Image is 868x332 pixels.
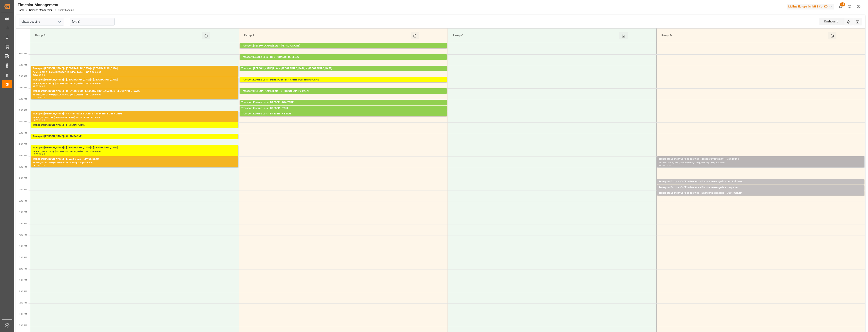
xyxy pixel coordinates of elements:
[33,93,237,97] div: Pallets: 2,TU: 249,City: [GEOGRAPHIC_DATA],Arrival: [DATE] 00:00:00
[19,64,27,66] span: 9:00 AM
[18,143,27,145] span: 12:30 PM
[19,324,27,327] span: 8:30 PM
[39,97,45,98] div: 10:30
[38,85,39,87] div: -
[242,32,411,39] div: Ramp B
[39,85,45,87] div: 10:00
[29,9,53,12] a: Timeslot Management
[70,18,115,25] input: DD-MM-YYYY
[19,313,27,315] span: 8:00 PM
[39,119,45,121] div: 11:30
[33,74,38,76] div: 09:00
[33,139,237,142] div: Pallets: 3,TU: 148,City: [GEOGRAPHIC_DATA],Arrival: [DATE] 00:00:00
[241,112,445,116] div: Transport Kuehne Lots - BREGER - CESTAS
[39,153,45,155] div: 13:00
[19,166,27,168] span: 1:30 PM
[19,234,27,236] span: 4:30 PM
[451,32,619,39] div: Ramp C
[18,121,27,123] span: 11:30 AM
[33,161,237,165] div: Pallets: ,TU: 2376,City: EPAUX BEZU,Arrival: [DATE] 00:00:00
[241,105,445,108] div: Pallets: 3,TU: 56,City: DONZERE,Arrival: [DATE] 00:00:00
[33,157,237,161] div: Transport [PERSON_NAME] - EPAUX BEZU - EPAUX BEZU
[659,184,863,187] div: Pallets: 1,TU: 49,City: [GEOGRAPHIC_DATA],Arrival: [DATE] 00:00:00
[33,150,237,153] div: Pallets: 2,TU: 112,City: [GEOGRAPHIC_DATA],Arrival: [DATE] 00:00:00
[19,279,27,281] span: 6:30 PM
[34,32,202,39] div: Ramp A
[19,154,27,157] span: 1:00 PM
[33,116,237,119] div: Pallets: ,TU: 339,City: [GEOGRAPHIC_DATA],Arrival: [DATE] 00:00:00
[659,165,665,166] div: 13:00
[659,157,863,161] div: Transport Dachser Cof Foodservice - dachser affretement - Bondoufle
[241,93,445,97] div: Pallets: 27,TU: 1444,City: MAUCHAMPS,Arrival: [DATE] 00:00:00
[660,32,828,39] div: Ramp D
[38,153,39,155] div: -
[19,268,27,270] span: 6:00 PM
[33,165,38,166] div: 13:00
[19,177,27,179] span: 2:00 PM
[665,165,671,166] div: 13:30
[18,98,27,100] span: 10:30 AM
[18,2,74,8] div: Timeslot Management
[659,191,863,195] div: Transport Dachser Cof Foodservice - Dachser messagerie - DUPPIGHEIM
[33,127,237,131] div: Pallets: ,TU: 100,City: [GEOGRAPHIC_DATA],Arrival: [DATE] 00:00:00
[19,75,27,77] span: 9:30 AM
[241,78,445,82] div: Transport Kuehne Lots - DERE/FOSSIER - SAINT MARTIN DU CRAU
[241,71,445,74] div: Pallets: ,TU: 88,City: [GEOGRAPHIC_DATA],Arrival: [DATE] 00:00:00
[19,256,27,259] span: 5:30 PM
[19,188,27,191] span: 2:30 PM
[241,55,445,59] div: Transport Kuehne Lots - GBS - GRAND FOUGERAY
[39,165,45,166] div: 13:30
[845,2,854,11] button: Help Center
[787,3,836,10] button: Melitta Europa GmbH & Co. KG
[19,18,64,25] input: Type to search/select
[33,97,38,98] div: 10:00
[18,109,27,111] span: 11:00 AM
[241,110,445,114] div: Pallets: 2,TU: 112,City: [GEOGRAPHIC_DATA],Arrival: [DATE] 00:00:00
[241,89,445,93] div: Transport [PERSON_NAME] Lots - ? - [GEOGRAPHIC_DATA]
[241,59,445,63] div: Pallets: 11,TU: 922,City: [GEOGRAPHIC_DATA],Arrival: [DATE] 00:00:00
[19,245,27,247] span: 5:00 PM
[38,165,39,166] div: -
[659,180,863,184] div: Transport Dachser Cof Foodservice - Dachser messagerie - Les Sorinieres
[659,186,863,190] div: Transport Dachser Cof Foodservice - Dachser messagerie - Hasparren
[33,123,237,127] div: Transport [PERSON_NAME] - [PERSON_NAME]
[38,119,39,121] div: -
[241,116,445,119] div: Pallets: ,TU: 113,City: CESTAS,Arrival: [DATE] 00:00:00
[18,132,27,134] span: 12:00 PM
[18,87,27,89] span: 10:00 AM
[241,100,445,105] div: Transport Kuehne Lots - BREGER - DONZERE
[19,222,27,225] span: 4:00 PM
[659,190,863,193] div: Pallets: ,TU: 87,City: [GEOGRAPHIC_DATA],Arrival: [DATE] 00:00:00
[33,71,237,74] div: Pallets: 8,TU: 615,City: [GEOGRAPHIC_DATA],Arrival: [DATE] 00:00:00
[56,19,63,25] button: open menu
[241,67,445,71] div: Transport [PERSON_NAME] Lots - [GEOGRAPHIC_DATA] - [GEOGRAPHIC_DATA]
[19,290,27,293] span: 7:00 PM
[38,74,39,76] div: -
[33,82,237,85] div: Pallets: 4,TU: 270,City: [GEOGRAPHIC_DATA],Arrival: [DATE] 00:00:00
[659,161,863,165] div: Pallets: 1,TU: 4,City: [GEOGRAPHIC_DATA],Arrival: [DATE] 00:00:00
[33,112,237,116] div: Transport [PERSON_NAME] - ST PIERRE DES CORPS - ST PIERRE DES CORPS
[241,44,445,48] div: Transport [PERSON_NAME] Lots - [PERSON_NAME]
[33,67,237,71] div: Transport [PERSON_NAME] - [GEOGRAPHIC_DATA] - [GEOGRAPHIC_DATA]
[33,89,237,93] div: Transport [PERSON_NAME] - BRUYERES SUR [GEOGRAPHIC_DATA] SUR [GEOGRAPHIC_DATA]
[18,9,24,12] a: Home
[33,134,237,139] div: Transport [PERSON_NAME] - CHAMPAGNE
[840,2,845,6] span: 45
[33,119,38,121] div: 11:00
[19,211,27,213] span: 3:30 PM
[241,82,445,85] div: Pallets: 1,TU: 684,City: [GEOGRAPHIC_DATA][PERSON_NAME],Arrival: [DATE] 00:00:00
[19,53,27,55] span: 8:30 AM
[819,18,844,25] div: Dashboard
[33,153,38,155] div: 12:30
[836,2,845,11] button: show 45 new notifications
[33,85,38,87] div: 09:30
[787,4,834,10] div: Melitta Europa GmbH & Co. KG
[38,97,39,98] div: -
[664,165,665,166] div: -
[39,74,45,76] div: 09:30
[241,48,445,51] div: Pallets: 12,TU: 95,City: [GEOGRAPHIC_DATA],Arrival: [DATE] 00:00:00
[19,302,27,304] span: 7:30 PM
[33,78,237,82] div: Transport [PERSON_NAME] - [GEOGRAPHIC_DATA] - [GEOGRAPHIC_DATA]
[659,195,863,199] div: Pallets: 2,TU: 32,City: [GEOGRAPHIC_DATA],Arrival: [DATE] 00:00:00
[19,200,27,202] span: 3:00 PM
